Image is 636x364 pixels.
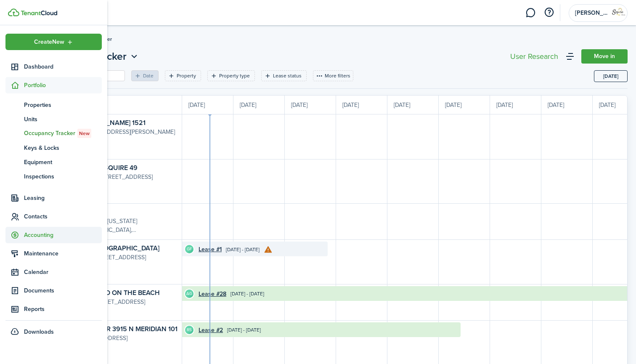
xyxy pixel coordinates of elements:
div: [DATE] [182,96,233,114]
span: Equipment [24,158,102,167]
span: Downloads [24,327,54,336]
span: Create New [34,39,64,45]
a: Lease #1 [199,245,222,254]
filter-tag: Open filter [207,70,255,81]
span: Occupancy Tracker [24,129,102,138]
div: [DATE] [336,96,387,114]
a: ESQUIRE 49 [100,163,138,173]
span: Contacts [24,212,102,221]
filter-tag-label: Property type [219,72,250,80]
span: Maintenance [24,249,102,258]
a: THE WATER 3915 N MERIDIAN 101 [75,324,178,334]
a: Lease #28 [199,290,226,298]
time: [DATE] - [DATE] [226,246,260,253]
p: [STREET_ADDRESS] [100,173,178,181]
avatar-text: GF [185,245,193,253]
span: Portfolio [24,81,102,90]
time: [DATE] - [DATE] [231,290,264,298]
button: Today [594,70,628,82]
a: Properties [5,98,102,112]
span: Reports [24,305,102,314]
a: [GEOGRAPHIC_DATA] [93,243,159,253]
span: Dashboard [24,62,102,71]
p: [STREET_ADDRESS] [93,298,178,306]
span: Segura Luxury LLC [575,10,609,16]
avatar-text: RS [185,326,193,334]
span: Properties [24,101,102,109]
span: Accounting [24,231,102,239]
div: User Research [510,53,558,60]
a: Messaging [522,2,538,24]
div: [DATE] [285,96,336,114]
a: Lease #2 [199,326,223,335]
a: Move in [581,49,628,64]
filter-tag-label: Lease status [273,72,302,80]
button: User Research [508,50,560,62]
span: Calendar [24,268,102,276]
span: New [79,130,90,137]
div: [DATE] [387,96,439,114]
a: MIMO ON THE BEACH [93,288,160,298]
a: Dashboard [5,58,102,75]
img: Segura Luxury LLC [612,6,625,20]
div: [DATE] [439,96,490,114]
filter-tag: Open filter [165,70,201,81]
a: Keys & Locks [5,141,102,155]
span: Keys & Locks [24,143,102,152]
time: [DATE] - [DATE] [227,326,261,334]
a: Equipment [5,155,102,169]
filter-tag-label: Property [177,72,196,80]
div: [DATE] [541,96,593,114]
span: Inspections [24,172,102,181]
a: Occupancy TrackerNew [5,126,102,141]
img: TenantCloud [8,8,19,16]
div: [DATE] [490,96,541,114]
p: [STREET_ADDRESS] [75,334,178,343]
filter-tag: Open filter [261,70,307,81]
img: TenantCloud [21,11,57,16]
a: Inspections [5,169,102,183]
a: [PERSON_NAME] 1521 [78,118,146,128]
p: [STREET_ADDRESS][PERSON_NAME] [78,128,178,136]
p: [STREET_ADDRESS] [93,253,178,262]
button: Open menu [5,34,102,50]
span: Units [24,115,102,124]
p: [US_STATE], [US_STATE][GEOGRAPHIC_DATA], [GEOGRAPHIC_DATA] [74,217,178,234]
avatar-text: AG [185,290,193,298]
a: Reports [5,301,102,317]
button: Open resource center [542,5,556,20]
div: [DATE] [233,96,285,114]
span: Leasing [24,194,102,202]
button: More filters [313,70,353,81]
a: Units [5,112,102,126]
span: Documents [24,286,102,295]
